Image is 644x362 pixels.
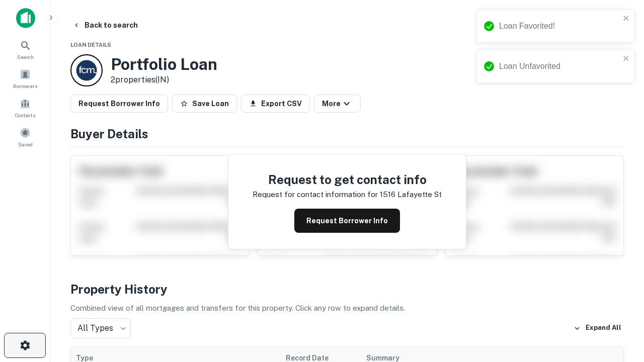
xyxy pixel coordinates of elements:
button: Export CSV [241,95,310,113]
h4: Request to get contact info [253,170,442,189]
button: Back to search [68,16,142,34]
p: Request for contact information for [253,189,378,201]
p: 2 properties (IN) [111,74,217,86]
button: Request Borrower Info [70,95,168,113]
button: close [623,54,630,64]
p: Combined view of all mortgages and transfers for this property. Click any row to expand details. [70,302,624,314]
h4: Buyer Details [70,125,624,143]
span: Contacts [15,111,35,119]
span: Loan Details [70,42,111,48]
button: Expand All [571,321,624,336]
button: More [314,95,361,113]
div: Loan Favorited! [499,20,620,32]
a: Contacts [3,94,47,121]
p: 1516 lafayette st [380,189,442,201]
button: Save Loan [172,95,237,113]
button: close [623,14,630,24]
img: capitalize-icon.png [16,8,35,28]
h3: Portfolio Loan [111,55,217,74]
h4: Property History [70,280,624,298]
a: Search [3,36,47,63]
span: Saved [18,140,33,148]
a: Saved [3,123,47,150]
a: Borrowers [3,65,47,92]
button: Request Borrower Info [294,209,400,233]
iframe: Chat Widget [594,282,644,330]
span: Search [17,53,34,61]
span: Borrowers [13,82,37,90]
div: Loan Unfavorited [499,60,620,72]
div: All Types [70,318,131,338]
